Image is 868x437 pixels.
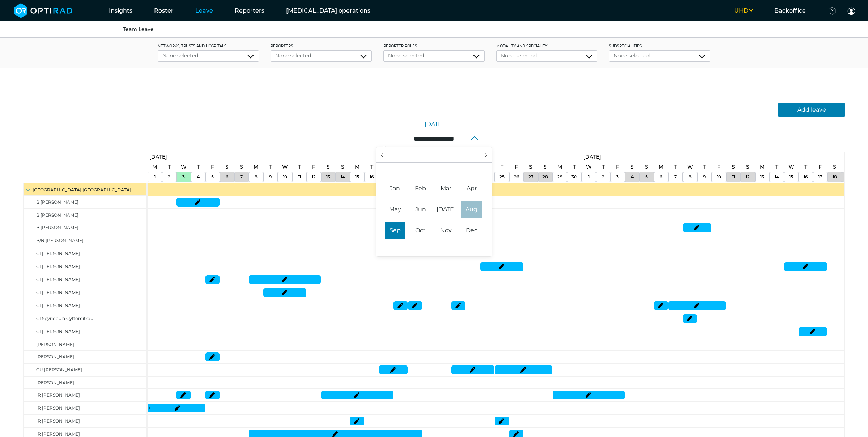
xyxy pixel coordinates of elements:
[787,162,796,172] a: October 15, 2025
[556,162,564,172] a: September 29, 2025
[267,162,274,172] a: September 9, 2025
[501,52,593,60] div: None selected
[36,316,93,321] span: GI Spyridoula Gyftomitrou
[687,172,693,182] a: October 8, 2025
[36,380,74,385] span: [PERSON_NAME]
[614,162,621,172] a: October 3, 2025
[758,162,766,172] a: October 13, 2025
[36,290,80,295] span: GI [PERSON_NAME]
[461,201,482,218] span: August 1, 2025
[715,172,723,182] a: October 10, 2025
[325,162,332,172] a: September 13, 2025
[527,172,535,182] a: September 27, 2025
[773,172,781,182] a: October 14, 2025
[758,172,766,182] a: October 13, 2025
[36,277,80,282] span: GI [PERSON_NAME]
[816,172,824,182] a: October 17, 2025
[817,162,824,172] a: October 17, 2025
[498,172,506,182] a: September 25, 2025
[723,7,763,15] button: UHD
[499,162,505,172] a: September 25, 2025
[657,162,665,172] a: October 6, 2025
[36,212,78,218] span: B [PERSON_NAME]
[831,162,838,172] a: October 18, 2025
[629,162,635,172] a: October 4, 2025
[436,201,456,218] span: July 1, 2025
[179,162,188,172] a: September 3, 2025
[36,199,78,205] span: B [PERSON_NAME]
[629,172,635,182] a: October 4, 2025
[353,162,361,172] a: September 15, 2025
[296,172,303,182] a: September 11, 2025
[209,172,216,182] a: September 5, 2025
[388,52,480,60] div: None selected
[744,162,751,172] a: October 12, 2025
[643,162,650,172] a: October 5, 2025
[209,162,216,172] a: September 5, 2025
[36,367,82,372] span: GU [PERSON_NAME]
[701,172,707,182] a: October 9, 2025
[461,180,482,197] span: April 1, 2025
[180,172,187,182] a: September 3, 2025
[238,172,244,182] a: September 7, 2025
[36,418,80,424] span: IR [PERSON_NAME]
[195,162,201,172] a: September 4, 2025
[614,172,621,182] a: October 3, 2025
[527,162,534,172] a: September 27, 2025
[541,172,550,182] a: September 28, 2025
[778,103,845,117] a: Add leave
[310,162,317,172] a: September 12, 2025
[658,172,664,182] a: October 6, 2025
[267,172,273,182] a: September 9, 2025
[584,162,593,172] a: October 1, 2025
[324,172,332,182] a: September 13, 2025
[150,162,159,172] a: September 1, 2025
[570,172,579,182] a: September 30, 2025
[571,162,578,172] a: September 30, 2025
[36,238,84,243] span: B/N [PERSON_NAME]
[512,172,521,182] a: September 26, 2025
[158,43,259,49] label: networks, trusts and hospitals
[744,172,752,182] a: October 12, 2025
[436,180,456,197] span: March 1, 2025
[166,162,173,172] a: September 2, 2025
[600,162,607,172] a: October 2, 2025
[600,172,606,182] a: October 2, 2025
[36,354,74,359] span: [PERSON_NAME]
[685,162,695,172] a: October 8, 2025
[385,201,405,218] span: May 1, 2025
[339,162,346,172] a: September 14, 2025
[281,172,289,182] a: September 10, 2025
[672,172,678,182] a: October 7, 2025
[148,152,169,162] a: September 1, 2025
[238,162,245,172] a: September 7, 2025
[280,162,290,172] a: September 10, 2025
[271,43,372,49] label: Reporters
[542,162,549,172] a: September 28, 2025
[224,162,230,172] a: September 6, 2025
[310,172,318,182] a: September 12, 2025
[385,222,405,239] span: September 1, 2025
[36,264,80,269] span: GI [PERSON_NAME]
[787,172,795,182] a: October 15, 2025
[253,172,259,182] a: September 8, 2025
[643,172,650,182] a: October 5, 2025
[803,162,809,172] a: October 16, 2025
[224,172,230,182] a: September 6, 2025
[556,172,564,182] a: September 29, 2025
[36,251,80,256] span: GI [PERSON_NAME]
[353,172,361,182] a: September 15, 2025
[614,52,706,60] div: None selected
[36,392,80,398] span: IR [PERSON_NAME]
[436,222,456,239] span: November 1, 2025
[496,43,597,49] label: Modality and Speciality
[36,303,80,308] span: GI [PERSON_NAME]
[166,172,172,182] a: September 2, 2025
[461,222,482,239] span: December 1, 2025
[162,52,254,60] div: None selected
[14,3,73,18] img: brand-opti-rad-logos-blue-and-white-d2f68631ba2948856bd03f2d395fb146ddc8fb01b4b6e9315ea85fa773367...
[701,162,708,172] a: October 9, 2025
[586,172,591,182] a: October 1, 2025
[36,342,74,347] span: [PERSON_NAME]
[36,225,78,230] span: B [PERSON_NAME]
